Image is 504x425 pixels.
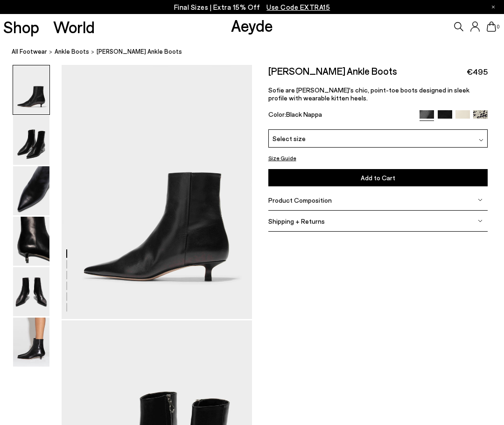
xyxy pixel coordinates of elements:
a: Shop [3,19,39,35]
span: Product Composition [268,196,332,204]
a: 0 [487,21,496,32]
span: 0 [496,24,501,29]
a: Ankle Boots [55,47,89,57]
img: svg%3E [478,219,483,223]
a: World [53,19,95,35]
a: All Footwear [12,47,47,57]
nav: breadcrumb [12,39,504,65]
span: Navigate to /collections/ss25-final-sizes [266,3,330,11]
span: Ankle Boots [55,48,89,55]
span: Select size [273,134,306,143]
span: Add to Cart [361,174,395,182]
div: Color: [268,110,413,121]
img: svg%3E [478,198,483,202]
span: [PERSON_NAME] Ankle Boots [97,47,182,57]
span: €495 [467,66,488,78]
span: Black Nappa [286,110,322,118]
img: svg%3E [479,138,483,142]
img: Sofie Leather Ankle Boots - Image 2 [13,116,49,165]
img: Sofie Leather Ankle Boots - Image 3 [13,166,49,215]
img: Sofie Leather Ankle Boots - Image 6 [13,318,49,367]
h2: [PERSON_NAME] Ankle Boots [268,65,397,77]
p: Final Sizes | Extra 15% Off [174,1,330,13]
img: Sofie Leather Ankle Boots - Image 4 [13,217,49,266]
span: Sofie are [PERSON_NAME]'s chic, point-toe boots designed in sleek profile with wearable kitten he... [268,86,469,102]
button: Size Guide [268,152,296,164]
button: Add to Cart [268,169,488,186]
img: Sofie Leather Ankle Boots - Image 5 [13,267,49,316]
img: Sofie Leather Ankle Boots - Image 1 [13,65,49,114]
span: Shipping + Returns [268,217,325,225]
a: Aeyde [231,15,273,35]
